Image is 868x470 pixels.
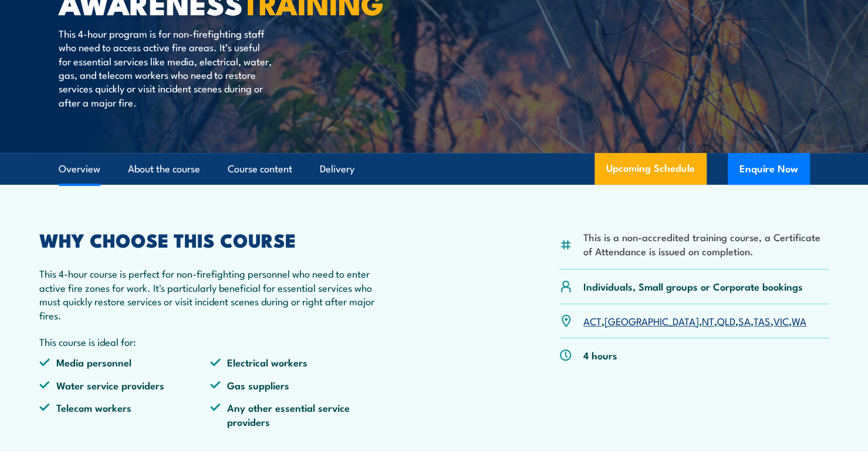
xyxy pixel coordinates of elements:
[717,314,735,328] a: QLD
[39,231,382,248] h2: WHY CHOOSE THIS COURSE
[583,314,602,328] a: ACT
[39,401,211,428] li: Telecom workers
[210,401,381,428] li: Any other essential service providers
[792,314,806,328] a: WA
[702,314,714,328] a: NT
[583,348,617,362] p: 4 hours
[228,154,292,185] a: Course content
[583,279,803,293] p: Individuals, Small groups or Corporate bookings
[595,153,707,185] a: Upcoming Schedule
[39,378,211,392] li: Water service providers
[39,355,211,369] li: Media personnel
[59,26,273,109] p: This 4-hour program is for non-firefighting staff who need to access active fire areas. It’s usef...
[754,314,771,328] a: TAS
[128,154,200,185] a: About the course
[738,314,751,328] a: SA
[210,355,381,369] li: Electrical workers
[39,335,382,348] p: This course is ideal for:
[39,266,382,322] p: This 4-hour course is perfect for non-firefighting personnel who need to enter active fire zones ...
[604,314,699,328] a: [GEOGRAPHIC_DATA]
[583,314,806,328] p: , , , , , , ,
[210,378,381,392] li: Gas suppliers
[59,154,100,185] a: Overview
[728,153,810,185] button: Enquire Now
[583,230,829,258] li: This is a non-accredited training course, a Certificate of Attendance is issued on completion.
[774,314,789,328] a: VIC
[320,154,354,185] a: Delivery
